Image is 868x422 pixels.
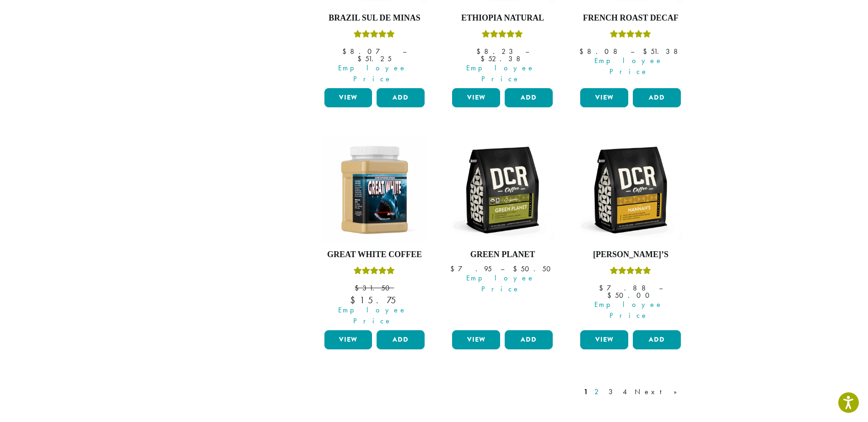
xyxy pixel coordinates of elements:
[579,47,587,56] span: $
[450,137,555,243] img: DCR-12oz-FTO-Green-Planet-Stock-scaled.png
[357,54,392,63] bdi: 51.25
[633,88,681,107] button: Add
[643,47,651,56] span: $
[610,29,651,42] div: Rated 5.00 out of 5
[350,294,360,306] span: $
[513,264,521,274] span: $
[350,294,399,306] bdi: 15.75
[452,330,500,349] a: View
[450,137,555,327] a: Green Planet Employee Price
[579,47,622,56] bdi: 8.08
[631,47,634,56] span: –
[501,264,504,274] span: –
[574,299,683,321] span: Employee Price
[354,265,395,279] div: Rated 5.00 out of 5
[322,137,427,327] a: Great White CoffeeRated 5.00 out of 5 $31.50 Employee Price
[355,283,394,293] bdi: 31.50
[342,47,394,56] bdi: 8.07
[574,55,683,77] span: Employee Price
[322,13,427,23] h4: Brazil Sul De Minas
[322,137,427,243] img: Great_White_Ground_Espresso_2.png
[324,88,372,107] a: View
[578,13,683,23] h4: French Roast Decaf
[446,63,555,84] span: Employee Price
[505,88,553,107] button: Add
[476,47,517,56] bdi: 8.23
[450,13,555,23] h4: Ethiopia Natural
[357,54,365,63] span: $
[513,264,555,274] bdi: 50.50
[582,386,590,397] a: 1
[643,47,682,56] bdi: 51.38
[593,386,604,397] a: 2
[355,283,362,293] span: $
[659,283,663,293] span: –
[580,88,628,107] a: View
[452,88,500,107] a: View
[621,386,630,397] a: 4
[633,330,681,349] button: Add
[450,264,458,274] span: $
[450,250,555,260] h4: Green Planet
[578,250,683,260] h4: [PERSON_NAME]’s
[322,250,427,260] h4: Great White Coffee
[482,29,523,42] div: Rated 5.00 out of 5
[607,290,615,300] span: $
[403,47,406,56] span: –
[476,47,484,56] span: $
[318,63,427,84] span: Employee Price
[342,47,350,56] span: $
[578,137,683,327] a: [PERSON_NAME]’sRated 5.00 out of 5 Employee Price
[505,330,553,349] button: Add
[580,330,628,349] a: View
[607,290,654,300] bdi: 50.00
[446,273,555,295] span: Employee Price
[450,264,492,274] bdi: 7.95
[354,29,395,42] div: Rated 5.00 out of 5
[480,54,488,63] span: $
[324,330,372,349] a: View
[578,137,683,243] img: DCR-12oz-Hannahs-Stock-scaled.png
[607,386,618,397] a: 3
[318,305,427,327] span: Employee Price
[377,88,425,107] button: Add
[599,283,650,293] bdi: 7.88
[377,330,425,349] button: Add
[633,386,685,397] a: Next »
[610,265,651,279] div: Rated 5.00 out of 5
[480,54,525,63] bdi: 52.38
[599,283,607,293] span: $
[525,47,529,56] span: –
